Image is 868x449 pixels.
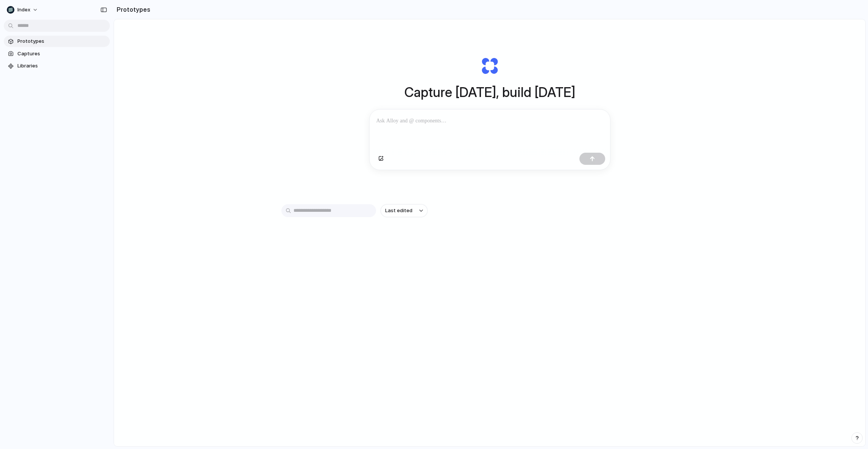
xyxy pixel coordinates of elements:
a: Prototypes [4,36,110,47]
button: Index [4,4,42,16]
a: Captures [4,48,110,59]
span: Prototypes [17,38,107,45]
span: Libraries [17,62,107,70]
span: Last edited [385,207,412,214]
button: Last edited [381,204,428,217]
h1: Capture [DATE], build [DATE] [404,82,575,102]
span: Captures [17,50,107,58]
span: Index [17,6,30,14]
h2: Prototypes [114,5,150,14]
a: Libraries [4,60,110,72]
